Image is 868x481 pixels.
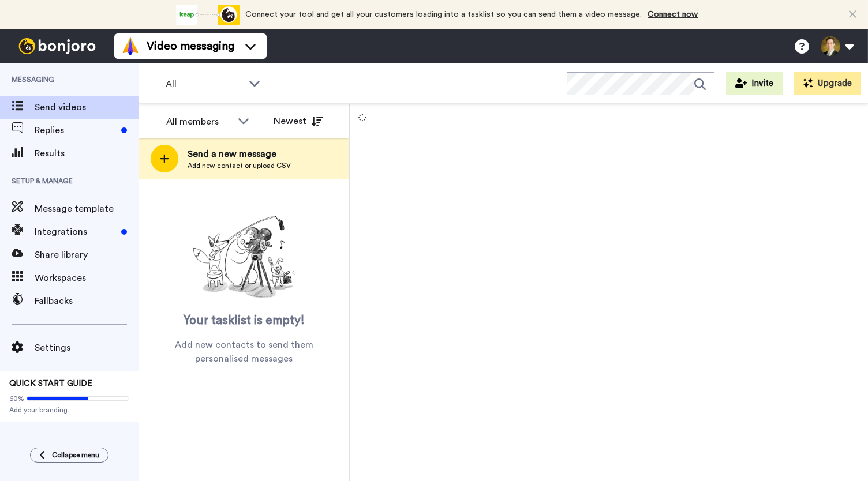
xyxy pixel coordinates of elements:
span: Connect your tool and get all your customers loading into a tasklist so you can send them a video... [245,10,642,18]
button: Collapse menu [30,448,108,463]
span: Send videos [35,100,139,114]
button: Upgrade [794,72,861,95]
button: Invite [726,72,783,95]
span: Workspaces [35,271,139,285]
span: Message template [35,202,139,216]
img: bj-logo-header-white.svg [14,38,100,54]
span: Fallbacks [35,294,139,308]
span: Send a new message [188,147,291,161]
span: 60% [9,394,24,403]
span: Results [35,146,139,160]
img: vm-color.svg [121,37,140,55]
span: Collapse menu [52,450,99,460]
div: animation [176,5,240,25]
span: Settings [35,341,139,355]
div: All members [166,115,232,129]
img: ready-set-action.png [186,211,302,303]
span: Your tasklist is empty! [184,312,305,329]
span: QUICK START GUIDE [9,379,92,388]
a: Connect now [648,10,698,18]
span: Add new contacts to send them personalised messages [156,338,332,366]
span: Add new contact or upload CSV [188,161,291,170]
span: Share library [35,248,139,262]
span: Replies [35,123,117,137]
button: Newest [265,110,331,133]
span: Add your branding [9,405,129,415]
span: Integrations [35,225,117,239]
span: All [166,77,243,91]
span: Video messaging [147,38,234,54]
